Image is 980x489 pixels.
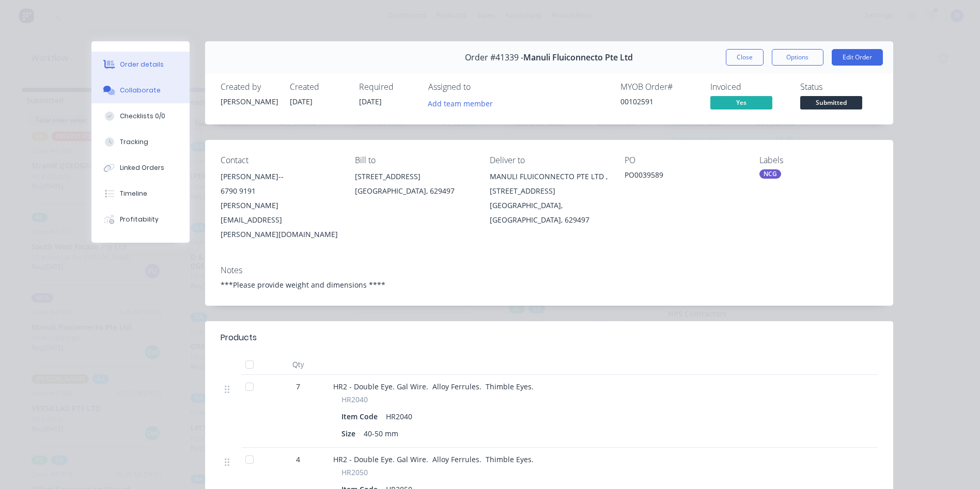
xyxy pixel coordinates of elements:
[360,426,402,441] div: 40-50 mm
[120,189,147,198] div: Timeline
[91,52,190,77] button: Order details
[290,97,313,106] span: [DATE]
[465,53,523,62] span: Order #41339 -
[832,49,883,66] button: Edit Order
[359,97,382,106] span: [DATE]
[221,169,339,184] div: [PERSON_NAME]--
[625,169,743,184] div: PO0039589
[422,96,498,110] button: Add team member
[341,394,368,405] span: HR2040
[221,332,257,344] div: Products
[523,53,633,62] span: Manuli Fluiconnecto Pte Ltd
[296,454,300,465] span: 4
[710,96,772,109] span: Yes
[91,103,190,129] button: Checklists 0/0
[221,184,339,198] div: 6790 9191
[120,137,148,147] div: Tracking
[91,207,190,232] button: Profitability
[620,82,698,92] div: MYOB Order #
[355,169,473,202] div: [STREET_ADDRESS][GEOGRAPHIC_DATA], 629497
[490,198,608,227] div: [GEOGRAPHIC_DATA], [GEOGRAPHIC_DATA], 629497
[120,86,161,95] div: Collaborate
[221,155,339,165] div: Contact
[221,265,878,275] div: Notes
[290,82,347,92] div: Created
[221,169,339,242] div: [PERSON_NAME]--6790 9191[PERSON_NAME][EMAIL_ADDRESS][PERSON_NAME][DOMAIN_NAME]
[490,169,608,198] div: MANULI FLUICONNECTO PTE LTD , [STREET_ADDRESS]
[355,184,473,198] div: [GEOGRAPHIC_DATA], 629497
[726,49,764,66] button: Close
[120,163,164,172] div: Linked Orders
[91,129,190,155] button: Tracking
[800,82,878,92] div: Status
[382,409,416,424] div: HR2040
[120,215,159,224] div: Profitability
[91,77,190,103] button: Collaborate
[120,60,164,69] div: Order details
[120,112,165,121] div: Checklists 0/0
[772,49,823,66] button: Options
[625,155,743,165] div: PO
[428,82,532,92] div: Assigned to
[800,96,862,112] button: Submitted
[341,409,382,424] div: Item Code
[620,96,698,107] div: 00102591
[333,382,534,391] span: HR2 - Double Eye. Gal Wire. Alloy Ferrules. Thimble Eyes.
[296,381,300,392] span: 7
[359,82,416,92] div: Required
[91,155,190,181] button: Linked Orders
[333,454,534,464] span: HR2 - Double Eye. Gal Wire. Alloy Ferrules. Thimble Eyes.
[355,155,473,165] div: Bill to
[428,96,499,110] button: Add team member
[355,169,473,184] div: [STREET_ADDRESS]
[490,169,608,227] div: MANULI FLUICONNECTO PTE LTD , [STREET_ADDRESS][GEOGRAPHIC_DATA], [GEOGRAPHIC_DATA], 629497
[490,155,608,165] div: Deliver to
[341,467,368,478] span: HR2050
[221,279,878,290] div: ***Please provide weight and dimensions ****
[800,96,862,109] span: Submitted
[221,198,339,242] div: [PERSON_NAME][EMAIL_ADDRESS][PERSON_NAME][DOMAIN_NAME]
[221,96,277,107] div: [PERSON_NAME]
[759,155,878,165] div: Labels
[341,426,360,441] div: Size
[759,169,781,179] div: NCG
[221,82,277,92] div: Created by
[91,181,190,207] button: Timeline
[710,82,788,92] div: Invoiced
[267,354,329,375] div: Qty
